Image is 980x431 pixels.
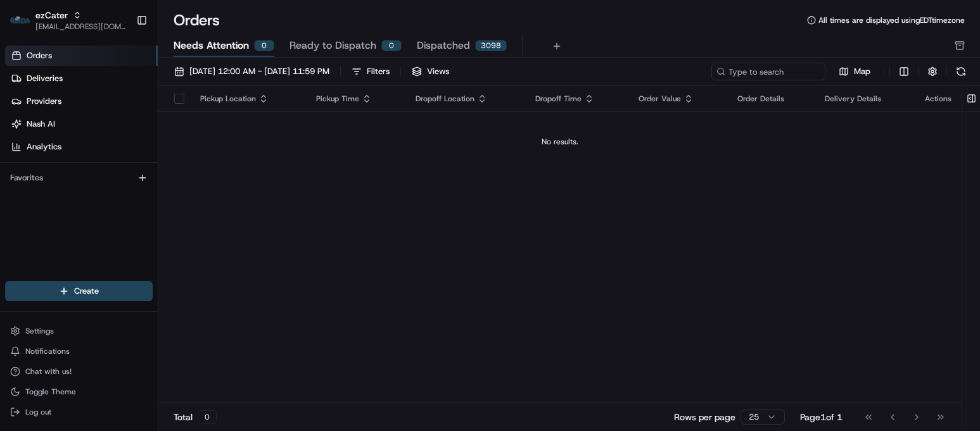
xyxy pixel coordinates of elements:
[346,63,395,80] button: Filters
[952,63,970,80] button: Refresh
[27,96,61,107] span: Providers
[5,403,153,421] button: Log out
[25,407,51,417] span: Log out
[27,50,52,61] span: Orders
[854,66,870,77] span: Map
[427,66,449,77] span: Views
[254,40,274,51] div: 0
[5,46,158,66] a: Orders
[25,346,70,356] span: Notifications
[35,22,126,32] button: [EMAIL_ADDRESS][DOMAIN_NAME]
[5,114,158,134] a: Nash AI
[74,285,99,297] span: Create
[25,387,76,397] span: Toggle Theme
[711,63,825,80] input: Type to search
[800,411,843,423] div: Page 1 of 1
[316,94,395,104] div: Pickup Time
[830,64,879,79] button: Map
[535,94,618,104] div: Dropoff Time
[925,94,951,104] div: Actions
[10,16,30,25] img: ezCater
[5,5,131,35] button: ezCaterezCater[EMAIL_ADDRESS][DOMAIN_NAME]
[163,137,957,147] div: No results.
[5,281,153,301] button: Create
[27,118,55,130] span: Nash AI
[189,66,329,77] span: [DATE] 12:00 AM - [DATE] 11:59 PM
[25,366,72,377] span: Chat with us!
[27,73,63,84] span: Deliveries
[5,342,153,360] button: Notifications
[5,168,153,188] div: Favorites
[406,63,455,80] button: Views
[25,326,54,336] span: Settings
[5,363,153,380] button: Chat with us!
[5,68,158,89] a: Deliveries
[674,411,735,423] p: Rows per page
[174,10,220,30] h1: Orders
[417,38,470,53] span: Dispatched
[367,66,390,77] div: Filters
[825,94,905,104] div: Delivery Details
[174,38,249,53] span: Needs Attention
[5,383,153,401] button: Toggle Theme
[416,94,515,104] div: Dropoff Location
[475,40,507,51] div: 3098
[818,15,965,25] span: All times are displayed using EDT timezone
[198,410,217,424] div: 0
[381,40,402,51] div: 0
[200,94,296,104] div: Pickup Location
[27,141,61,153] span: Analytics
[737,94,805,104] div: Order Details
[169,63,335,80] button: [DATE] 12:00 AM - [DATE] 11:59 PM
[5,322,153,340] button: Settings
[35,9,68,22] button: ezCater
[639,94,716,104] div: Order Value
[5,137,158,157] a: Analytics
[290,38,376,53] span: Ready to Dispatch
[174,410,217,424] div: Total
[5,91,158,111] a: Providers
